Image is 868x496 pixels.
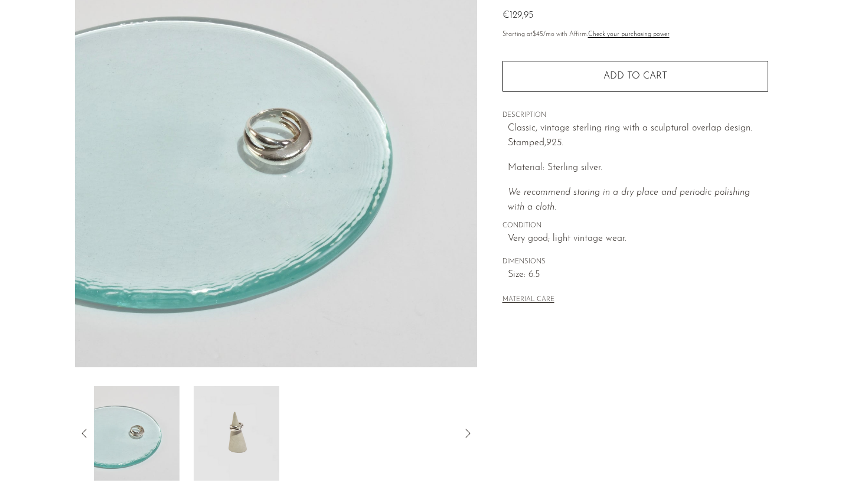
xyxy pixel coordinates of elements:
p: Classic, vintage sterling ring with a sculptural overlap design. Stamped, [508,121,768,151]
img: Sterling Overlap Ring [94,386,180,481]
span: $45 [533,31,543,38]
p: Starting at /mo with Affirm. [502,30,768,40]
button: MATERIAL CARE [502,296,554,305]
em: 925. [546,138,563,148]
span: Add to cart [603,71,667,81]
span: Size: 6.5 [508,267,768,283]
span: DESCRIPTION [502,110,768,121]
i: We recommend storing in a dry place and periodic polishing with a cloth. [508,188,750,213]
p: Material: Sterling silver. [508,161,768,176]
button: Add to cart [502,61,768,92]
img: Sterling Overlap Ring [194,386,279,481]
span: DIMENSIONS [502,257,768,267]
span: Very good; light vintage wear. [508,231,768,247]
span: CONDITION [502,221,768,231]
span: €129,95 [502,11,533,20]
a: Check your purchasing power - Learn more about Affirm Financing (opens in modal) [588,31,670,38]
